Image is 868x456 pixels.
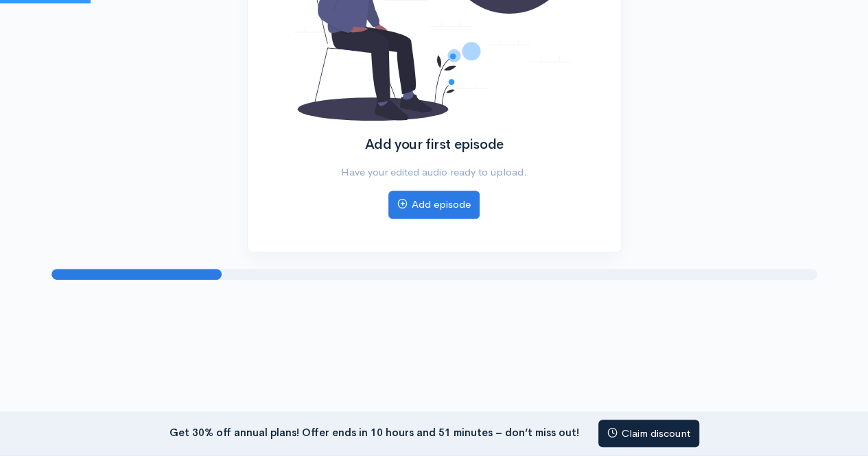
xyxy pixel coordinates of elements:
[294,165,574,180] p: Have your edited audio ready to upload.
[388,191,480,219] a: Add episode
[598,420,699,448] a: Claim discount
[294,137,574,152] h2: Add your first episode
[169,425,579,438] strong: Get 30% off annual plans! Offer ends in 10 hours and 51 minutes – don’t miss out!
